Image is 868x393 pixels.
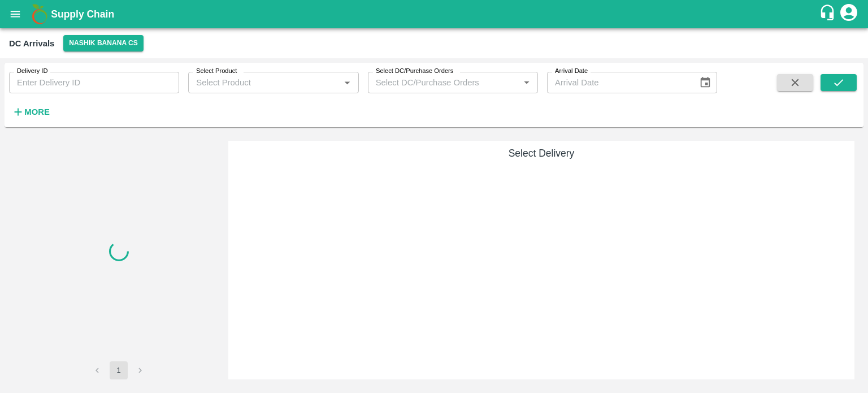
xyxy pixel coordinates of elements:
[192,75,336,90] input: Select Product
[376,67,453,76] label: Select DC/Purchase Orders
[547,72,690,93] input: Arrival Date
[9,72,179,93] input: Enter Delivery ID
[839,2,859,26] div: account of current user
[51,8,114,20] b: Supply Chain
[51,6,819,22] a: Supply Chain
[86,361,151,379] nav: pagination navigation
[340,75,354,90] button: Open
[555,67,588,76] label: Arrival Date
[196,67,237,76] label: Select Product
[233,145,850,161] h6: Select Delivery
[9,36,54,51] div: DC Arrivals
[9,102,53,122] button: More
[2,1,28,27] button: open drawer
[110,361,128,379] button: page 1
[519,75,534,90] button: Open
[28,3,51,25] img: logo
[371,75,501,90] input: Select DC/Purchase Orders
[24,107,50,116] strong: More
[819,4,839,24] div: customer-support
[17,67,47,76] label: Delivery ID
[63,35,144,51] button: Select DC
[695,72,716,93] button: Choose date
